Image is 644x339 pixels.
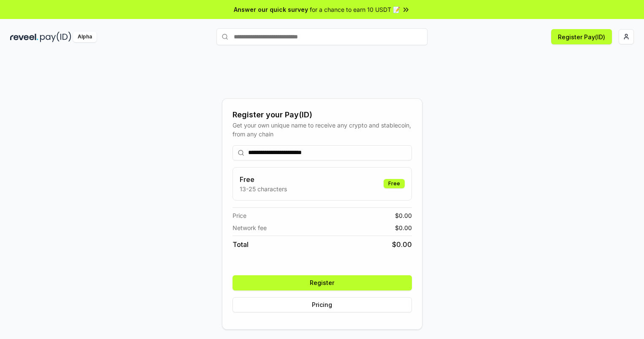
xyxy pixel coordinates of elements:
[233,297,412,312] button: Pricing
[233,239,249,250] span: Total
[233,109,412,121] div: Register your Pay(ID)
[10,32,38,42] img: reveel_dark
[384,179,405,188] div: Free
[392,239,412,250] span: $ 0.00
[233,223,267,232] span: Network fee
[551,29,612,44] button: Register Pay(ID)
[233,211,246,220] span: Price
[73,32,97,42] div: Alpha
[395,223,412,232] span: $ 0.00
[233,121,412,138] div: Get your own unique name to receive any crypto and stablecoin, from any chain
[395,211,412,220] span: $ 0.00
[310,5,400,14] span: for a chance to earn 10 USDT 📝
[240,174,287,184] h3: Free
[240,184,287,193] p: 13-25 characters
[40,32,71,42] img: pay_id
[233,275,412,290] button: Register
[234,5,308,14] span: Answer our quick survey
